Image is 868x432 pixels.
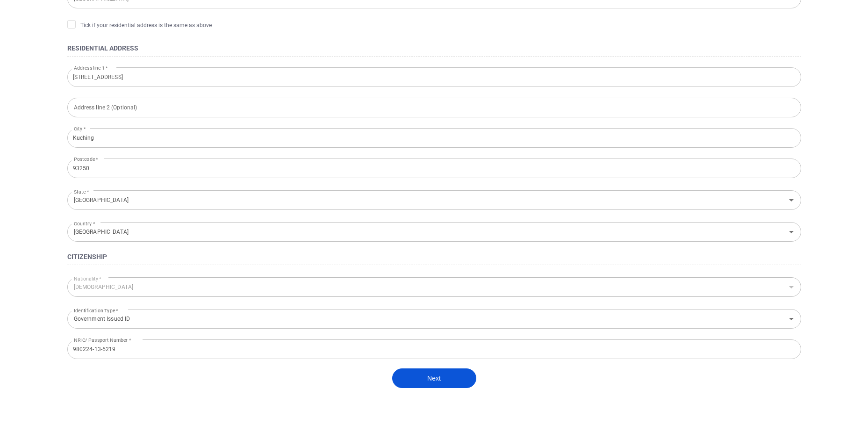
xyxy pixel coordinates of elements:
label: State * [74,186,89,198]
label: Identification Type * [74,304,118,317]
h4: Residential Address [67,43,801,54]
button: Open [785,312,798,325]
button: Open [785,194,798,207]
button: Open [785,225,798,238]
label: NRIC/ Passport Number * [74,337,131,344]
h4: Citizenship [67,251,801,262]
label: Address line 1 * [74,65,108,72]
label: Postcode * [74,156,98,163]
label: Nationality * [74,273,101,285]
label: City * [74,125,86,132]
label: Country * [74,217,95,230]
button: Next [392,368,476,388]
span: Tick if your residential address is the same as above [67,20,212,29]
